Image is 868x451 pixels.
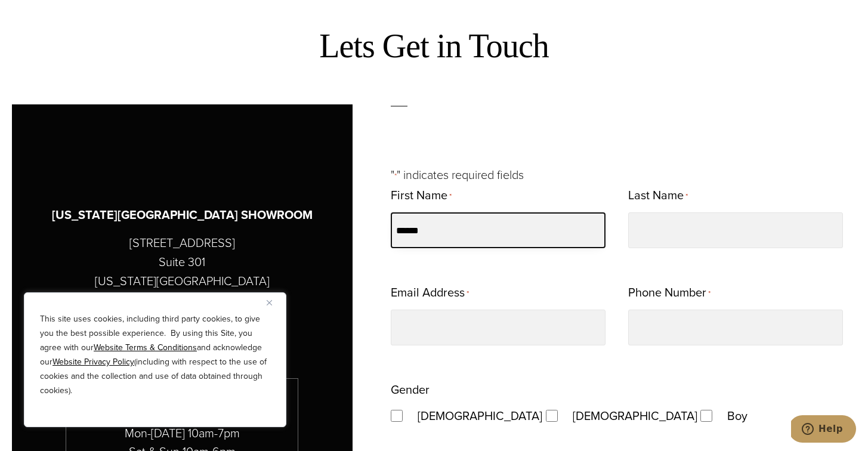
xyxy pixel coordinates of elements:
[391,282,469,305] label: Email Address
[267,300,272,305] img: Close
[391,165,856,184] p: " " indicates required fields
[715,405,759,427] label: Boy
[267,295,281,310] button: Close
[628,184,688,208] label: Last Name
[561,405,697,427] label: [DEMOGRAPHIC_DATA]
[94,341,197,354] a: Website Terms & Conditions
[52,356,134,368] a: Website Privacy Policy
[40,312,270,398] p: This site uses cookies, including third party cookies, to give you the best possible experience. ...
[628,282,711,305] label: Phone Number
[791,415,856,445] iframe: Opens a widget where you can chat to one of our agents
[406,405,542,427] label: [DEMOGRAPHIC_DATA]
[391,184,452,208] label: First Name
[95,233,270,291] p: [STREET_ADDRESS] Suite 301 [US_STATE][GEOGRAPHIC_DATA]
[12,26,856,66] h2: Lets Get in Touch
[52,206,313,224] h3: [US_STATE][GEOGRAPHIC_DATA] SHOWROOM
[391,379,430,400] legend: Gender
